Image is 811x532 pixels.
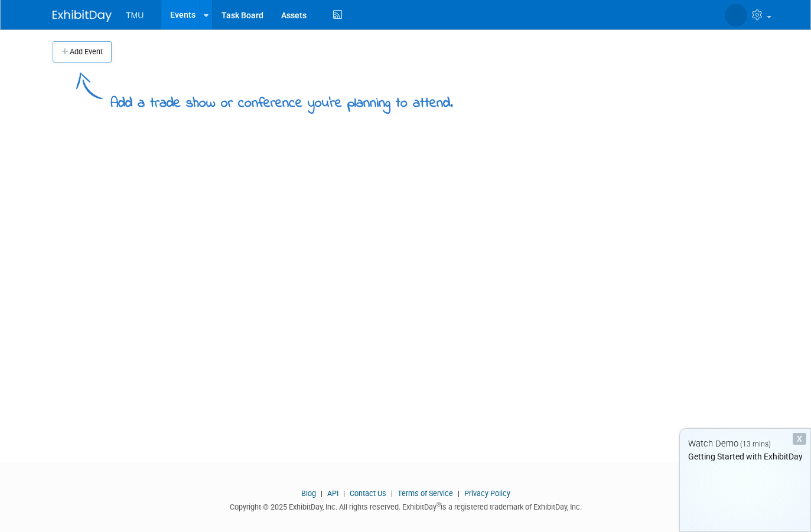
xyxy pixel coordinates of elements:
[437,501,441,508] sup: ®
[327,489,338,498] a: API
[793,433,806,445] div: Dismiss
[464,489,510,498] a: Privacy Policy
[350,489,386,498] a: Contact Us
[340,489,348,498] span: |
[110,85,453,114] div: Add a trade show or conference you're planning to attend.
[388,489,396,498] span: |
[740,440,771,448] span: (13 mins)
[301,489,316,498] a: Blog
[455,489,463,498] span: |
[53,10,112,22] img: ExhibitDay
[126,11,144,20] span: TMU
[53,41,112,63] button: Add Event
[398,489,453,498] a: Terms of Service
[725,4,747,27] img: Ana Abbasnejad Seresti
[680,438,810,450] div: Watch Demo
[318,489,325,498] span: |
[680,451,810,462] div: Getting Started with ExhibitDay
